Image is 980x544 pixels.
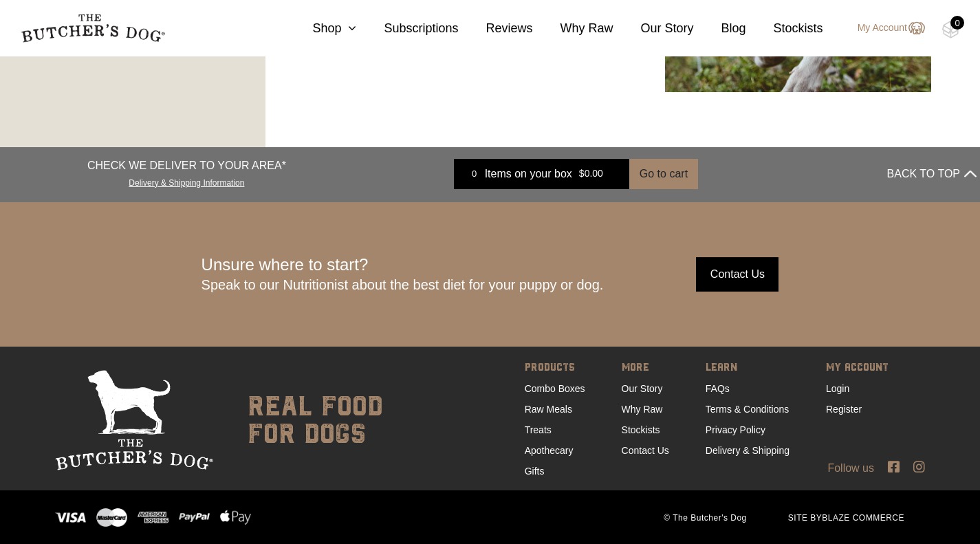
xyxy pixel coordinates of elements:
[579,168,603,179] bdi: 0.00
[629,159,698,189] button: Go to cart
[706,404,789,415] a: Terms & Conditions
[579,168,585,179] span: $
[643,512,767,524] span: © The Butcher's Dog
[622,359,669,378] span: MORE
[622,404,663,415] a: Why Raw
[887,157,977,191] button: BACK TO TOP
[622,445,669,456] a: Contact Us
[202,255,604,294] div: Unsure where to start?
[485,166,572,182] span: Items on your box
[525,424,552,435] a: Treats
[826,383,849,394] a: Login
[533,19,613,38] a: Why Raw
[129,175,244,188] a: Delivery & Shipping Information
[942,21,959,39] img: TBD_Cart-Empty.png
[706,424,765,435] a: Privacy Policy
[458,19,532,38] a: Reviews
[767,512,925,524] span: SITE BY
[822,513,904,523] a: BLAZE COMMERCE
[464,167,485,181] div: 0
[706,359,790,378] span: LEARN
[706,445,790,456] a: Delivery & Shipping
[525,466,545,477] a: Gifts
[746,19,823,38] a: Stockists
[844,20,925,36] a: My Account
[202,277,604,292] span: Speak to our Nutritionist about the best diet for your puppy or dog.
[694,19,746,38] a: Blog
[696,257,778,292] input: Contact Us
[454,159,629,189] a: 0 Items on your box $0.00
[525,445,574,456] a: Apothecary
[622,424,660,435] a: Stockists
[87,157,286,174] p: CHECK WE DELIVER TO YOUR AREA*
[525,383,585,394] a: Combo Boxes
[826,404,862,415] a: Register
[950,16,964,30] div: 0
[706,383,730,394] a: FAQs
[525,404,572,415] a: Raw Meals
[826,359,889,378] span: MY ACCOUNT
[613,19,694,38] a: Our Story
[285,19,356,38] a: Shop
[234,370,383,470] div: real food for dogs
[356,19,458,38] a: Subscriptions
[525,359,585,378] span: PRODUCTS
[622,383,663,394] a: Our Story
